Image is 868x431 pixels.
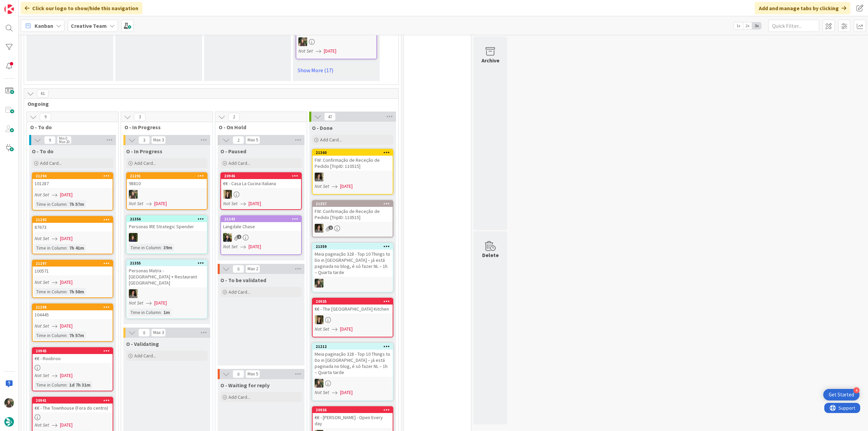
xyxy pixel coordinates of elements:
[313,250,393,277] div: Meia paginação 328 - Top 10 Things to Do in [GEOGRAPHIC_DATA] – já está paginada no blog, é só fa...
[66,288,67,295] span: :
[224,174,301,178] div: 20946
[127,173,207,188] div: 2129198810
[248,138,258,142] div: Max 5
[66,381,67,389] span: :
[221,173,301,179] div: 20946
[33,304,113,310] div: 21298
[36,398,113,403] div: 20941
[313,201,393,222] div: 21357FW: Confirmação de Receção de Pedido [TripID: 110515]
[755,2,850,14] div: Add and manage tabs by clicking
[161,244,162,251] span: :
[126,340,159,347] span: O - Validating
[35,372,49,378] i: Not Set
[127,260,207,266] div: 21355
[33,260,113,275] div: 21297100571
[315,315,323,324] img: SP
[129,289,138,298] img: MS
[33,397,113,412] div: 20941€€ - The Townhouse (Fora do centro)
[313,243,393,277] div: 21359Meia paginação 328 - Top 10 Things to Do in [GEOGRAPHIC_DATA] – já está paginada no blog, é ...
[33,404,113,412] div: €€ - The Townhouse (Fora do centro)
[220,215,302,255] a: 21243Langdale ChaseBCNot Set[DATE]
[32,303,113,342] a: 21298104445Not Set[DATE]Time in Column:7h 57m
[44,136,56,144] span: 9
[127,260,207,287] div: 21355Personas Matrix - [GEOGRAPHIC_DATA] + Restaurant [GEOGRAPHIC_DATA]
[67,288,86,295] div: 7h 58m
[752,22,761,29] span: 3x
[33,397,113,404] div: 20941
[313,207,393,222] div: FW: Confirmação de Receção de Pedido [TripID: 110515]
[312,124,333,131] span: O - Done
[223,233,232,242] img: BC
[312,343,393,401] a: 21212Meia paginação 328 - Top 10 Things to Do in [GEOGRAPHIC_DATA] – já está paginada no blog, é ...
[33,223,113,232] div: 87673
[126,259,208,319] a: 21355Personas Matrix - [GEOGRAPHIC_DATA] + Restaurant [GEOGRAPHIC_DATA]MSNot Set[DATE]Time in Col...
[823,389,860,400] div: Open Get Started checklist, remaining modules: 4
[127,216,207,231] div: 21356Personas IRE Strategic Spender
[229,394,250,400] span: Add Card...
[316,408,393,412] div: 20936
[66,244,67,252] span: :
[154,200,167,207] span: [DATE]
[313,344,393,377] div: 21212Meia paginação 328 - Top 10 Things to Do in [GEOGRAPHIC_DATA] – já está paginada no blog, é ...
[223,200,238,207] i: Not Set
[21,2,142,14] div: Click our logo to show/hide this navigation
[313,413,393,428] div: €€ - [PERSON_NAME] - Open Every day
[340,389,353,396] span: [DATE]
[221,216,301,222] div: 21243
[33,348,113,363] div: 20945€€ - Roobroo
[130,217,207,221] div: 21356
[220,382,270,389] span: O - Waiting for reply
[32,216,113,254] a: 2129387673Not Set[DATE]Time in Column:7h 41m
[4,398,14,408] img: IG
[237,235,241,239] span: 1
[223,243,238,250] i: Not Set
[67,200,86,208] div: 7h 57m
[313,298,393,313] div: 20935€€ - The [GEOGRAPHIC_DATA] Kitchen
[829,391,854,398] div: Get Started
[312,149,393,195] a: 21360FW: Confirmação de Receção de Pedido [TripID: 110515]MSNot Set[DATE]
[33,217,113,232] div: 2129387673
[126,148,162,155] span: O - In Progress
[124,124,204,131] span: O - In Progress
[33,173,113,188] div: 21294101287
[316,201,393,206] div: 21357
[312,200,393,237] a: 21357FW: Confirmação de Receção de Pedido [TripID: 110515]MS
[33,310,113,319] div: 104445
[4,417,14,427] img: avatar
[320,137,342,143] span: Add Card...
[221,233,301,242] div: BC
[14,1,31,9] span: Support
[134,353,156,359] span: Add Card...
[33,173,113,179] div: 21294
[67,381,92,389] div: 1d 7h 31m
[313,407,393,428] div: 20936€€ - [PERSON_NAME] - Open Every day
[32,172,113,211] a: 21294101287Not Set[DATE]Time in Column:7h 57m
[153,138,164,142] div: Max 3
[60,191,73,198] span: [DATE]
[134,113,145,121] span: 3
[153,331,164,334] div: Max 3
[35,279,49,285] i: Not Set
[129,200,143,207] i: Not Set
[27,100,390,107] span: Ongoing
[313,156,393,171] div: FW: Confirmação de Receção de Pedido [TripID: 110515]
[36,305,113,310] div: 21298
[154,299,167,307] span: [DATE]
[219,124,298,131] span: O - On Hold
[60,322,73,330] span: [DATE]
[220,148,246,155] span: O - Paused
[67,244,86,252] div: 7h 41m
[313,298,393,305] div: 20935
[315,224,323,233] img: MS
[734,22,743,29] span: 1x
[315,326,329,332] i: Not Set
[313,201,393,207] div: 21357
[233,370,244,378] span: 0
[126,172,208,210] a: 2129198810IGNot Set[DATE]
[316,344,393,349] div: 21212
[33,217,113,223] div: 21293
[324,47,336,55] span: [DATE]
[66,332,67,339] span: :
[59,140,70,143] div: Max 20
[129,233,138,242] img: MC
